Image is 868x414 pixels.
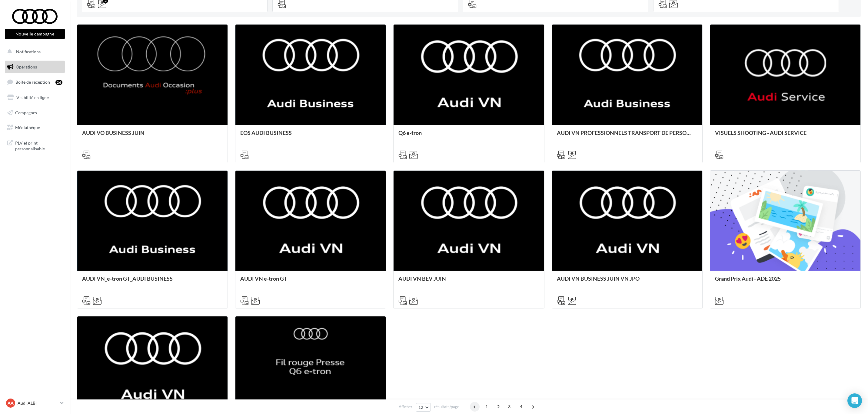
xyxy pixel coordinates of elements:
[4,91,66,104] a: Visibilité en ligne
[15,110,37,115] span: Campagnes
[55,80,62,85] div: 26
[715,275,856,288] div: Grand Prix Audi - ADE 2025
[16,95,49,100] span: Visibilité en ligne
[398,275,539,288] div: AUDI VN BEV JUIN
[15,139,62,152] span: PLV et print personnalisable
[504,402,514,412] span: 3
[516,402,526,412] span: 4
[434,404,459,410] span: résultats/page
[5,29,65,39] button: Nouvelle campagne
[4,61,66,73] a: Opérations
[847,393,862,408] div: Open Intercom Messenger
[557,275,697,288] div: AUDI VN BUSINESS JUIN VN JPO
[15,79,50,85] span: Boîte de réception
[5,397,65,409] a: AA Audi ALBI
[4,106,66,119] a: Campagnes
[482,402,491,412] span: 1
[15,125,40,130] span: Médiathèque
[4,75,66,88] a: Boîte de réception26
[240,130,381,142] div: EOS AUDI BUSINESS
[16,49,41,54] span: Notifications
[82,275,223,288] div: AUDI VN_e-tron GT_AUDI BUSINESS
[715,130,856,142] div: VISUELS SHOOTING - AUDI SERVICE
[398,130,539,142] div: Q6 e-tron
[82,130,223,142] div: AUDI VO BUSINESS JUIN
[240,275,381,288] div: AUDI VN e-tron GT
[557,130,697,142] div: AUDI VN PROFESSIONNELS TRANSPORT DE PERSONNES AUDI BUSINESS
[416,403,431,412] button: 12
[16,64,37,69] span: Opérations
[4,136,66,154] a: PLV et print personnalisable
[4,121,66,134] a: Médiathèque
[418,405,424,410] span: 12
[18,400,58,406] p: Audi ALBI
[8,400,14,406] span: AA
[399,404,412,410] span: Afficher
[4,45,64,58] button: Notifications
[494,402,503,412] span: 2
